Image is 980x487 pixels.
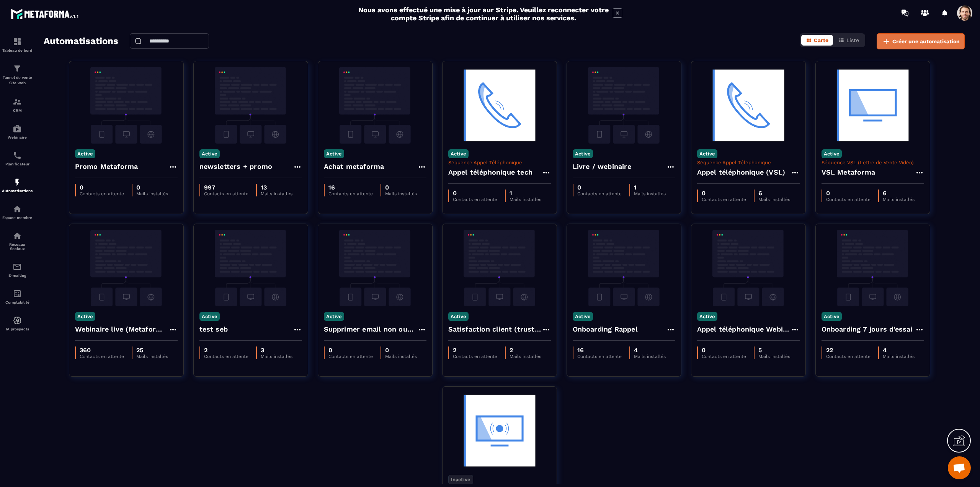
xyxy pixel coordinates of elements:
[2,75,33,86] p: Tunnel de vente Site web
[2,257,33,283] a: emailemailE-mailing
[702,354,746,359] p: Contacts en attente
[758,190,790,197] p: 6
[199,324,228,335] h4: test seb
[13,64,22,73] img: formation
[577,346,622,354] p: 16
[2,327,33,331] p: IA prospects
[877,33,965,49] button: Créer une automatisation
[702,346,746,354] p: 0
[199,67,302,144] img: automation-background
[261,354,292,359] p: Mails installés
[510,346,541,354] p: 2
[2,118,33,145] a: automationsautomationsWebinaire
[328,354,373,359] p: Contacts en attente
[573,161,631,172] h4: Livre / webinaire
[883,197,915,202] p: Mails installés
[2,300,33,304] p: Comptabilité
[385,184,417,191] p: 0
[385,346,417,354] p: 0
[80,346,124,354] p: 360
[13,262,22,271] img: email
[448,160,551,165] p: Séquence Appel Téléphonique
[136,354,168,359] p: Mails installés
[261,184,292,191] p: 13
[822,312,842,321] p: Active
[826,197,871,202] p: Contacts en attente
[883,354,915,359] p: Mails installés
[2,48,33,52] p: Tableau de bord
[822,149,842,158] p: Active
[801,35,833,46] button: Carte
[697,167,786,178] h4: Appel téléphonique (VSL)
[328,191,373,196] p: Contacts en attente
[697,149,717,158] p: Active
[453,346,497,354] p: 2
[13,37,22,46] img: formation
[510,190,541,197] p: 1
[324,230,426,306] img: automation-background
[13,204,22,214] img: automations
[328,184,373,191] p: 16
[697,324,791,335] h4: Appel téléphonique Webinaire live
[80,191,124,196] p: Contacts en attente
[826,346,871,354] p: 22
[2,199,33,226] a: automationsautomationsEspace membre
[75,149,95,158] p: Active
[328,346,373,354] p: 0
[324,67,426,144] img: automation-background
[822,167,875,178] h4: VSL Metaforma
[697,160,800,165] p: Séquence Appel Téléphonique
[2,58,33,92] a: formationformationTunnel de vente Site web
[80,354,124,359] p: Contacts en attente
[448,167,533,178] h4: Appel téléphonique tech
[577,354,622,359] p: Contacts en attente
[948,456,971,479] a: Mở cuộc trò chuyện
[13,316,22,325] img: automations
[13,231,22,240] img: social-network
[2,92,33,118] a: formationformationCRM
[204,184,248,191] p: 997
[448,149,469,158] p: Active
[2,135,33,139] p: Webinaire
[204,354,248,359] p: Contacts en attente
[822,324,913,335] h4: Onboarding 7 jours d'essai
[822,67,924,144] img: automation-background
[2,189,33,193] p: Automatisations
[634,346,666,354] p: 4
[385,191,417,196] p: Mails installés
[75,312,95,321] p: Active
[324,324,417,335] h4: Supprimer email non ouvert apres 60 jours
[573,312,593,321] p: Active
[697,67,800,144] img: automation-background
[573,324,638,335] h4: Onboarding Rappel
[204,346,248,354] p: 2
[13,151,22,160] img: scheduler
[13,178,22,187] img: automations
[892,38,960,45] span: Créer une automatisation
[577,184,622,191] p: 0
[846,37,859,43] span: Liste
[758,197,790,202] p: Mails installés
[199,149,220,158] p: Active
[883,346,915,354] p: 4
[13,289,22,298] img: accountant
[448,475,473,484] p: Inactive
[261,346,292,354] p: 3
[834,35,864,46] button: Liste
[358,6,609,22] h2: Nous avons effectué une mise à jour sur Stripe. Veuillez reconnecter votre compte Stripe afin de ...
[2,273,33,278] p: E-mailing
[448,230,551,306] img: automation-background
[385,354,417,359] p: Mails installés
[324,312,344,321] p: Active
[136,184,168,191] p: 0
[702,190,746,197] p: 0
[136,191,168,196] p: Mails installés
[634,191,666,196] p: Mails installés
[2,242,33,251] p: Réseaux Sociaux
[199,161,273,172] h4: newsletters + promo
[697,230,800,306] img: automation-background
[826,190,871,197] p: 0
[814,37,828,43] span: Carte
[2,108,33,113] p: CRM
[573,67,675,144] img: automation-background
